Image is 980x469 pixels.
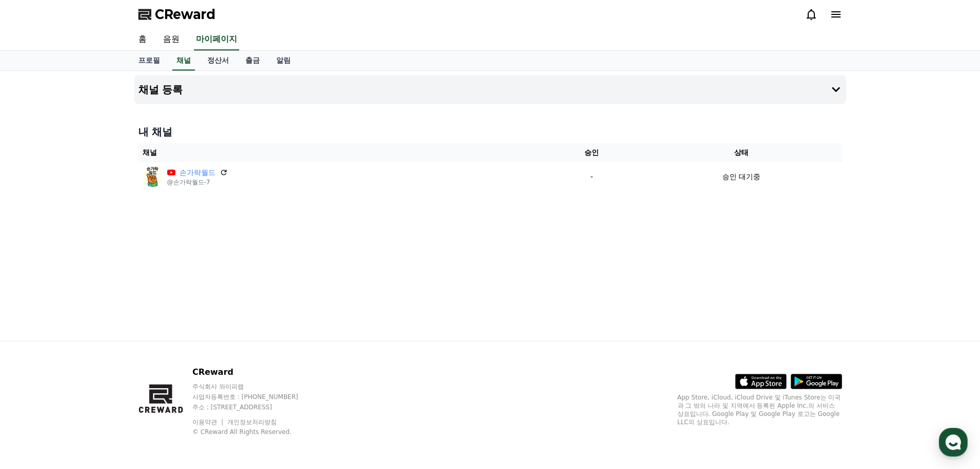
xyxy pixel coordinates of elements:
th: 승인 [543,143,640,162]
a: 채널 [172,51,195,71]
a: 출금 [237,51,268,71]
a: 정산서 [199,51,237,71]
a: 손가락월드 [180,167,216,178]
th: 상태 [640,143,842,162]
img: 손가락월드 [142,166,163,187]
span: CReward [155,6,216,23]
h4: 내 채널 [138,125,842,139]
p: CReward [192,366,318,378]
p: 승인 대기중 [722,171,760,182]
th: 채널 [138,143,543,162]
p: App Store, iCloud, iCloud Drive 및 iTunes Store는 미국과 그 밖의 나라 및 지역에서 등록된 Apple Inc.의 서비스 상표입니다. Goo... [678,393,842,426]
p: 사업자등록번호 : [PHONE_NUMBER] [192,393,318,401]
p: 주소 : [STREET_ADDRESS] [192,403,318,411]
p: @손가락월드-7 [167,178,228,186]
a: 개인정보처리방침 [227,419,277,426]
p: - [547,171,636,182]
button: 채널 등록 [134,75,846,104]
p: © CReward All Rights Reserved. [192,428,318,436]
a: 알림 [268,51,299,71]
a: 음원 [155,29,188,50]
a: 이용약관 [192,419,225,426]
h4: 채널 등록 [138,84,183,95]
a: CReward [138,6,216,23]
p: 주식회사 와이피랩 [192,383,318,391]
a: 프로필 [130,51,168,71]
a: 마이페이지 [194,29,239,50]
a: 홈 [130,29,155,50]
